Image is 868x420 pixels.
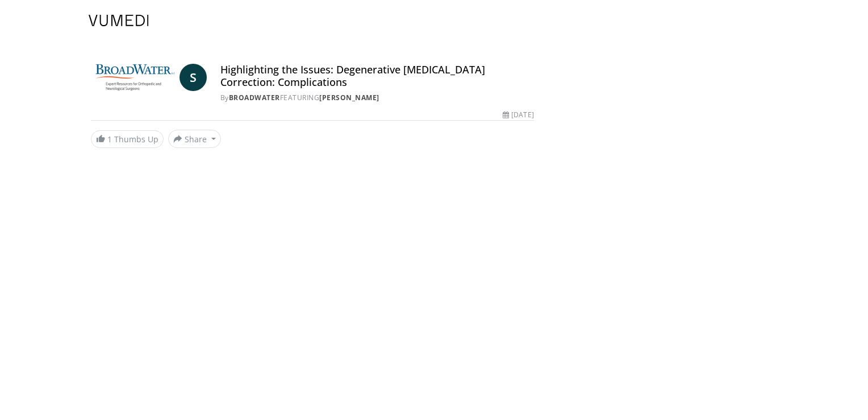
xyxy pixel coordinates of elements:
a: BroadWater [229,93,280,102]
h4: Highlighting the Issues: Degenerative [MEDICAL_DATA] Correction: Complications [220,64,534,88]
a: [PERSON_NAME] [319,93,379,102]
a: 1 Thumbs Up [91,130,164,148]
img: VuMedi Logo [89,15,149,26]
div: By FEATURING [220,93,534,103]
img: BroadWater [91,64,175,91]
button: Share [168,130,221,148]
span: 1 [107,134,112,145]
div: [DATE] [503,110,533,120]
a: S [180,64,207,91]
